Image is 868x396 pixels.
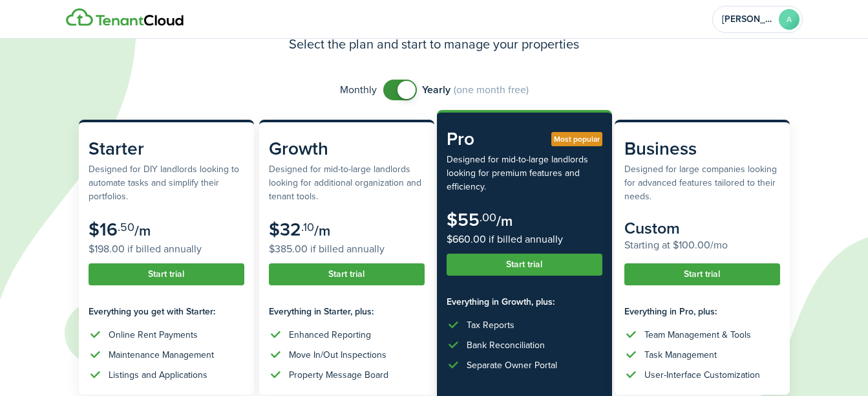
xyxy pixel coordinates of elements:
[269,263,425,285] button: Start trial
[89,162,244,203] subscription-pricing-card-description: Designed for DIY landlords looking to automate tasks and simplify their portfolios.
[89,135,244,162] subscription-pricing-card-title: Starter
[289,328,371,342] div: Enhanced Reporting
[644,348,717,362] div: Task Management
[624,135,780,162] subscription-pricing-card-title: Business
[109,328,198,342] div: Online Rent Payments
[624,305,780,318] subscription-pricing-card-features-title: Everything in Pro, plus:
[269,216,301,243] subscription-pricing-card-price-amount: $32
[779,9,799,30] avatar-text: A
[644,328,751,342] div: Team Management & Tools
[722,15,774,24] span: Aneesah
[289,34,580,54] h3: Select the plan and start to manage your properties
[89,241,244,257] subscription-pricing-card-price-annual: $198.00 if billed annually
[89,263,244,285] button: Start trial
[340,82,377,98] span: Monthly
[314,220,330,241] subscription-pricing-card-price-period: /m
[467,318,514,332] div: Tax Reports
[66,8,184,27] img: Logo
[496,210,513,232] subscription-pricing-card-price-period: /m
[467,358,557,372] div: Separate Owner Portal
[467,338,545,352] div: Bank Reconciliation
[447,232,602,247] subscription-pricing-card-price-annual: $660.00 if billed annually
[447,254,602,276] button: Start trial
[447,153,602,193] subscription-pricing-card-description: Designed for mid-to-large landlords looking for premium features and efficiency.
[624,216,680,240] subscription-pricing-card-price-amount: Custom
[289,368,388,382] div: Property Message Board
[644,368,760,382] div: User-Interface Customization
[447,295,602,309] subscription-pricing-card-features-title: Everything in Growth, plus:
[269,135,425,162] subscription-pricing-card-title: Growth
[134,220,151,241] subscription-pricing-card-price-period: /m
[624,263,780,285] button: Start trial
[301,219,314,236] subscription-pricing-card-price-cents: .10
[447,206,480,233] subscription-pricing-card-price-amount: $55
[109,348,214,362] div: Maintenance Management
[447,126,602,153] subscription-pricing-card-title: Pro
[269,241,425,257] subscription-pricing-card-price-annual: $385.00 if billed annually
[624,162,780,203] subscription-pricing-card-description: Designed for large companies looking for advanced features tailored to their needs.
[118,219,134,236] subscription-pricing-card-price-cents: .50
[109,368,207,382] div: Listings and Applications
[554,133,600,145] span: Most popular
[624,237,780,253] subscription-pricing-card-price-annual: Starting at $100.00/mo
[712,6,803,33] button: Open menu
[89,305,244,318] subscription-pricing-card-features-title: Everything you get with Starter:
[289,348,386,362] div: Move In/Out Inspections
[480,209,496,226] subscription-pricing-card-price-cents: .00
[89,216,118,243] subscription-pricing-card-price-amount: $16
[269,162,425,203] subscription-pricing-card-description: Designed for mid-to-large landlords looking for additional organization and tenant tools.
[269,305,425,318] subscription-pricing-card-features-title: Everything in Starter, plus:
